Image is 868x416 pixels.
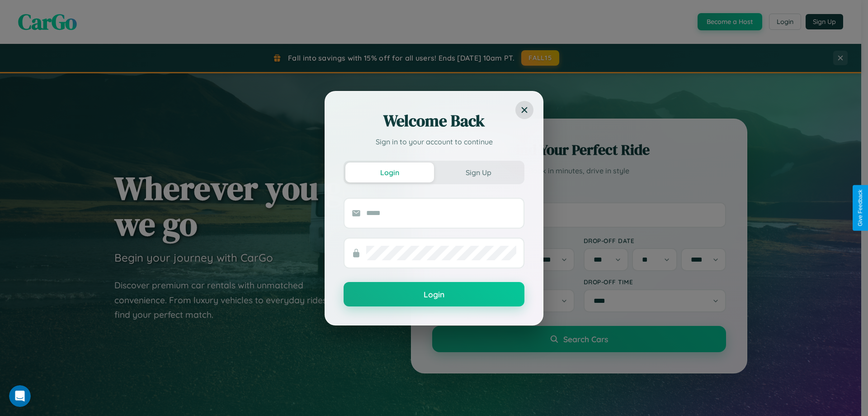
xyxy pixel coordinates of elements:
[344,136,524,147] p: Sign in to your account to continue
[345,163,434,182] button: Login
[9,385,31,407] iframe: Intercom live chat
[857,190,863,226] div: Give Feedback
[434,163,523,182] button: Sign Up
[344,110,524,132] h2: Welcome Back
[344,282,524,306] button: Login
